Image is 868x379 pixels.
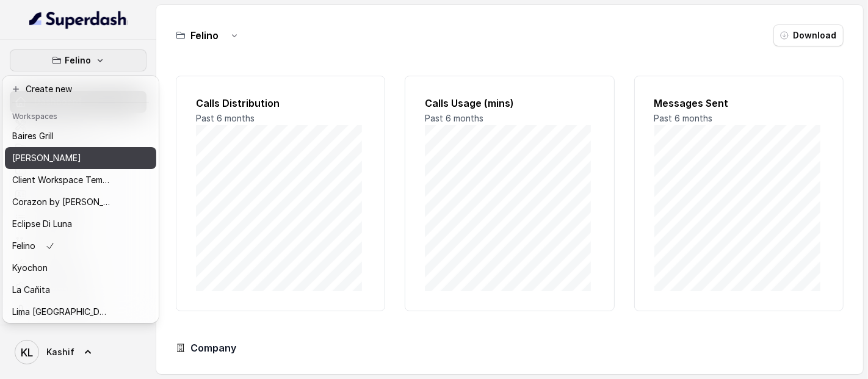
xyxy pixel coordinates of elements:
p: Felino [65,53,92,68]
p: Corazon by [PERSON_NAME] [12,195,110,209]
p: La Cañita [12,283,50,297]
p: Client Workspace Template [12,173,110,187]
header: Workspaces [5,106,156,125]
button: Create new [5,78,156,100]
p: Kyochon [12,261,48,275]
p: Felino [12,239,35,253]
div: Felino [2,76,159,323]
p: Lima [GEOGRAPHIC_DATA] [12,305,110,319]
p: Eclipse Di Luna [12,217,72,231]
button: Felino [10,49,146,71]
p: [PERSON_NAME] [12,151,81,165]
p: Baires Grill [12,129,54,143]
